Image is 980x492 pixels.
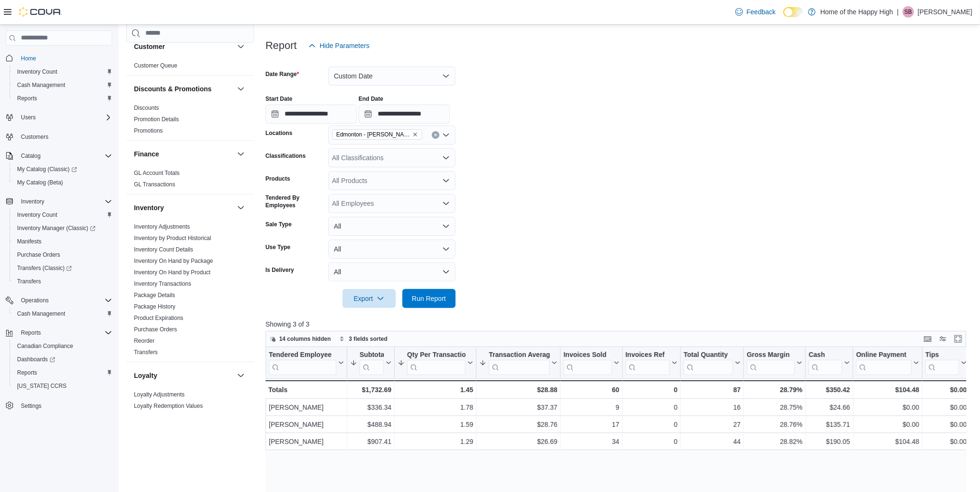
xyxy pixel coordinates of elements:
[17,68,57,76] span: Inventory Count
[134,371,233,380] button: Loyalty
[328,240,456,259] button: All
[17,179,63,186] span: My Catalog (Beta)
[925,350,967,375] button: Tips
[489,350,550,359] div: Transaction Average
[10,78,116,92] button: Cash Management
[266,319,973,329] p: Showing 3 of 3
[13,66,112,77] span: Inventory Count
[809,419,850,430] div: $135.71
[266,105,357,124] input: Press the down key to open a popover containing a calendar.
[2,149,116,163] button: Catalog
[134,391,185,398] a: Loyalty Adjustments
[952,333,964,345] button: Enter fullscreen
[335,333,391,345] button: 3 fields sorted
[266,129,293,137] label: Locations
[134,127,163,134] a: Promotions
[625,350,677,375] button: Invoices Ref
[235,370,247,381] button: Loyalty
[2,195,116,208] button: Inventory
[10,235,116,248] button: Manifests
[134,348,158,356] span: Transfers
[925,350,959,359] div: Tips
[359,95,383,103] label: End Date
[350,384,391,396] div: $1,732.69
[783,17,784,18] span: Dark Mode
[134,169,180,177] span: GL Account Totals
[407,350,466,375] div: Qty Per Transaction
[13,367,112,378] span: Reports
[809,436,850,447] div: $190.05
[442,200,450,207] button: Open list of options
[126,60,254,75] div: Customer
[17,150,112,162] span: Catalog
[320,41,370,50] span: Hide Parameters
[17,382,67,390] span: [US_STATE] CCRS
[2,294,116,307] button: Operations
[266,221,292,228] label: Sale Type
[856,350,912,375] div: Online Payment
[134,402,203,410] span: Loyalty Redemption Values
[17,264,72,272] span: Transfers (Classic)
[10,92,116,105] button: Reports
[328,67,456,86] button: Custom Date
[17,211,57,219] span: Inventory Count
[17,399,112,411] span: Settings
[563,436,619,447] div: 34
[134,337,154,345] span: Reorder
[809,384,850,396] div: $350.42
[809,350,850,375] button: Cash
[17,196,48,207] button: Inventory
[134,203,164,212] h3: Inventory
[684,436,741,447] div: 44
[479,419,557,430] div: $28.76
[17,53,40,64] a: Home
[442,131,450,139] button: Open list of options
[134,149,159,159] h3: Finance
[21,114,36,121] span: Users
[563,350,619,375] button: Invoices Sold
[359,105,450,124] input: Press the down key to open a popover containing a calendar.
[563,402,619,413] div: 9
[126,102,254,140] div: Discounts & Promotions
[134,258,213,264] a: Inventory On Hand by Package
[747,384,802,396] div: 28.79%
[684,350,733,375] div: Total Quantity
[21,329,41,337] span: Reports
[134,181,175,188] a: GL Transactions
[937,333,949,345] button: Display options
[13,249,112,260] span: Purchase Orders
[126,389,254,415] div: Loyalty
[134,84,211,94] h3: Discounts & Promotions
[21,297,49,304] span: Operations
[2,398,116,412] button: Settings
[398,350,473,375] button: Qty Per Transaction
[809,350,842,359] div: Cash
[17,112,39,123] button: Users
[17,327,45,338] button: Reports
[350,402,391,413] div: $336.34
[134,291,175,299] span: Package Details
[350,350,391,375] button: Subtotal
[134,349,158,356] a: Transfers
[269,402,344,413] div: [PERSON_NAME]
[563,350,611,359] div: Invoices Sold
[134,303,175,310] span: Package History
[412,294,446,303] span: Run Report
[134,62,177,69] a: Customer Queue
[809,350,842,375] div: Cash
[134,181,175,188] span: GL Transactions
[625,350,669,375] div: Invoices Ref
[17,251,60,259] span: Purchase Orders
[684,402,741,413] div: 16
[13,236,45,247] a: Manifests
[17,165,77,173] span: My Catalog (Classic)
[2,130,116,144] button: Customers
[266,175,290,183] label: Products
[17,238,41,245] span: Manifests
[266,243,290,251] label: Use Type
[17,400,45,412] a: Settings
[134,280,191,287] a: Inventory Transactions
[732,2,780,21] a: Feedback
[134,223,190,231] span: Inventory Adjustments
[360,350,384,375] div: Subtotal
